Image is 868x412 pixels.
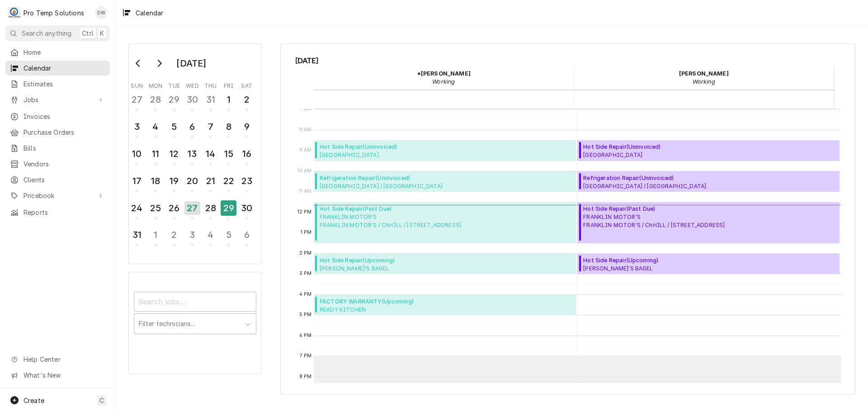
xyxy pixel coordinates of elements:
[130,228,144,242] div: 31
[297,291,314,298] span: 4 PM
[203,147,217,161] div: 14
[314,254,576,275] div: Hot Side Repair(Upcoming)[PERSON_NAME]'S BAGELISACC'S BAGEL / DUR / [STREET_ADDRESS]
[167,120,181,133] div: 5
[24,370,104,380] span: What's New
[203,93,217,106] div: 31
[130,147,144,161] div: 10
[240,201,254,215] div: 30
[314,202,576,243] div: Hot Side Repair(Past Due)FRANKLIN MOTOR'SFRANKLIN MOTOR'S / ChHILL / [STREET_ADDRESS]
[173,56,209,71] div: [DATE]
[130,201,144,215] div: 24
[5,61,110,76] a: Calendar
[202,79,220,90] th: Thursday
[5,92,110,107] a: Go to Jobs
[148,174,162,188] div: 18
[100,28,104,38] span: K
[5,188,110,203] a: Go to Pricebook
[574,66,834,89] div: Dakota Williams - Working
[148,147,162,161] div: 11
[134,284,256,344] div: Calendar Filters
[297,188,314,195] span: 11 AM
[5,205,110,220] a: Reports
[146,79,165,90] th: Monday
[129,56,147,71] button: Go to previous month
[320,306,467,313] span: READY KITCHEN PERFECT BOWL / [STREET_ADDRESS][PERSON_NAME]
[297,250,314,257] span: 2 PM
[583,205,725,213] span: Hot Side Repair ( Past Due )
[5,109,110,124] a: Invoices
[203,120,217,133] div: 7
[320,256,438,265] span: Hot Side Repair ( Upcoming )
[240,174,254,188] div: 23
[238,79,256,90] th: Saturday
[280,43,855,395] div: Calendar Calendar
[297,147,314,154] span: 9 AM
[130,174,144,188] div: 17
[5,156,110,171] a: Vendors
[24,208,105,217] span: Reports
[314,171,576,192] div: [Service] Refrigeration Repair COLONIAL INN / HILLSBORO COLONIAL INN / HILLSBORO / 153 W King St,...
[148,228,162,242] div: 1
[185,120,199,133] div: 6
[220,79,238,90] th: Friday
[679,70,729,77] strong: [PERSON_NAME]
[583,265,702,272] span: [PERSON_NAME]'S BAGEL ISACC'S BAGEL / DUR / [STREET_ADDRESS]
[24,112,105,121] span: Invoices
[82,28,94,38] span: Ctrl
[240,93,254,106] div: 2
[320,151,487,158] span: [GEOGRAPHIC_DATA] DUR BULLS PARK / DUR / [STREET_ADDRESS][PERSON_NAME]
[240,147,254,161] div: 16
[5,45,110,60] a: Home
[222,147,236,161] div: 15
[5,172,110,187] a: Clients
[320,143,487,151] span: Hot Side Repair ( Uninvoiced )
[99,396,104,405] span: C
[130,93,144,106] div: 27
[203,201,217,215] div: 28
[24,47,105,57] span: Home
[203,228,217,242] div: 4
[432,78,455,85] em: Working
[583,213,725,229] span: FRANKLIN MOTOR'S FRANKLIN MOTOR'S / ChHILL / [STREET_ADDRESS]
[185,147,199,161] div: 13
[577,254,840,275] div: Hot Side Repair(Upcoming)[PERSON_NAME]'S BAGELISACC'S BAGEL / DUR / [STREET_ADDRESS]
[314,140,576,161] div: Hot Side Repair(Uninvoiced)[GEOGRAPHIC_DATA]DUR BULLS PARK / DUR / [STREET_ADDRESS][PERSON_NAME]
[128,79,146,90] th: Sunday
[577,202,840,243] div: [Service] Hot Side Repair FRANKLIN MOTOR'S FRANKLIN MOTOR'S / ChHILL / 601 W Franklin St, Chapel ...
[5,125,110,140] a: Purchase Orders
[128,272,261,374] div: Calendar Filters
[24,63,105,73] span: Calendar
[22,28,71,38] span: Search anything
[24,159,105,169] span: Vendors
[583,151,751,158] span: [GEOGRAPHIC_DATA] DUR BULLS PARK / DUR / [STREET_ADDRESS][PERSON_NAME]
[222,93,236,106] div: 1
[577,171,840,192] div: Refrigeration Repair(Uninvoiced)[GEOGRAPHIC_DATA] / [GEOGRAPHIC_DATA][GEOGRAPHIC_DATA] / [GEOGRAP...
[130,120,144,133] div: 3
[295,208,314,216] span: 12 PM
[150,56,168,71] button: Go to next month
[184,201,200,215] div: 27
[297,373,314,380] span: 8 PM
[134,292,256,312] input: Search jobs...
[167,201,181,215] div: 26
[165,79,183,90] th: Tuesday
[314,66,574,89] div: *Kevin Williams - Working
[24,128,105,137] span: Purchase Orders
[24,79,105,89] span: Estimates
[577,202,840,243] div: Hot Side Repair(Past Due)FRANKLIN MOTOR'SFRANKLIN MOTOR'S / ChHILL / [STREET_ADDRESS]
[148,120,162,133] div: 4
[148,201,162,215] div: 25
[297,332,314,339] span: 6 PM
[583,256,702,265] span: Hot Side Repair ( Upcoming )
[167,93,181,106] div: 29
[297,126,314,133] span: 8 AM
[320,265,438,272] span: [PERSON_NAME]'S BAGEL ISACC'S BAGEL / DUR / [STREET_ADDRESS]
[148,93,162,106] div: 28
[222,174,236,188] div: 22
[320,182,501,189] span: [GEOGRAPHIC_DATA] / [GEOGRAPHIC_DATA] [GEOGRAPHIC_DATA] / [GEOGRAPHIC_DATA] / [STREET_ADDRESS]
[24,355,104,364] span: Help Center
[583,182,765,189] span: [GEOGRAPHIC_DATA] / [GEOGRAPHIC_DATA] [GEOGRAPHIC_DATA] / [GEOGRAPHIC_DATA] / [STREET_ADDRESS]
[295,167,314,175] span: 10 AM
[185,228,199,242] div: 3
[24,175,105,185] span: Clients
